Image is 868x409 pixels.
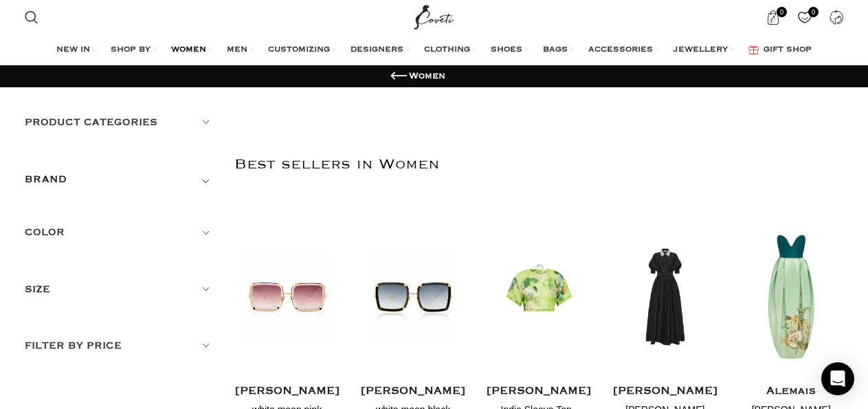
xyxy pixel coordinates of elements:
a: 0 [791,3,819,31]
h4: [PERSON_NAME] [487,383,592,400]
h5: Filter by price [25,338,214,353]
h5: Color [25,225,214,240]
img: New-45335-10.jpg [360,214,465,379]
span: JEWELLERY [674,45,728,56]
span: DESIGNERS [350,45,403,56]
a: GIFT SHOP [748,36,812,64]
img: Alemais-Anita-Gown.jpg [739,214,844,379]
span: WOMEN [171,45,206,56]
a: Site logo [411,10,457,22]
a: MEN [227,36,254,64]
a: SHOP BY [111,36,157,64]
h2: Best sellers in Women [234,129,844,201]
span: CUSTOMIZING [268,45,330,56]
span: CLOTHING [424,45,470,56]
span: 0 [777,7,787,17]
h4: [PERSON_NAME] [234,383,340,400]
a: ACCESSORIES [588,36,660,64]
img: Rebecca-Vallance-Esther-Short-Sleeve-Gown-7-scaled.jpg [612,214,717,379]
div: Open Intercom Messenger [821,362,854,395]
a: SHOES [491,36,529,64]
span: ACCESSORIES [588,45,653,56]
h5: Product categories [25,115,214,130]
h4: Alemais [739,383,844,400]
h4: [PERSON_NAME] [612,383,717,400]
span: MEN [227,45,247,56]
img: GiftBag [748,45,759,54]
img: New-45335-7.jpg [234,214,340,379]
a: NEW IN [56,36,97,64]
h1: Women [409,70,445,82]
h5: BRAND [25,172,67,187]
a: CUSTOMIZING [268,36,337,64]
a: CLOTHING [424,36,477,64]
span: BAGS [543,45,568,56]
a: WOMEN [171,36,213,64]
span: GIFT SHOP [764,45,812,56]
a: JEWELLERY [674,36,735,64]
div: Main navigation [18,36,851,64]
span: SHOES [491,45,522,56]
h4: [PERSON_NAME] [360,383,465,400]
span: SHOP BY [111,45,151,56]
a: 0 [759,3,788,31]
a: DESIGNERS [350,36,410,64]
h5: Size [25,282,214,297]
a: Search [18,3,45,31]
a: Go back [388,66,409,87]
div: Toggle filter [25,171,214,196]
img: Leo-Lin-Indie-Sleeve-Top-Hydrangea-Print-in-Lime75806_nobg.png [487,214,592,379]
a: BAGS [543,36,575,64]
div: My Wishlist [791,3,819,31]
span: 0 [808,7,819,17]
span: NEW IN [56,45,90,56]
